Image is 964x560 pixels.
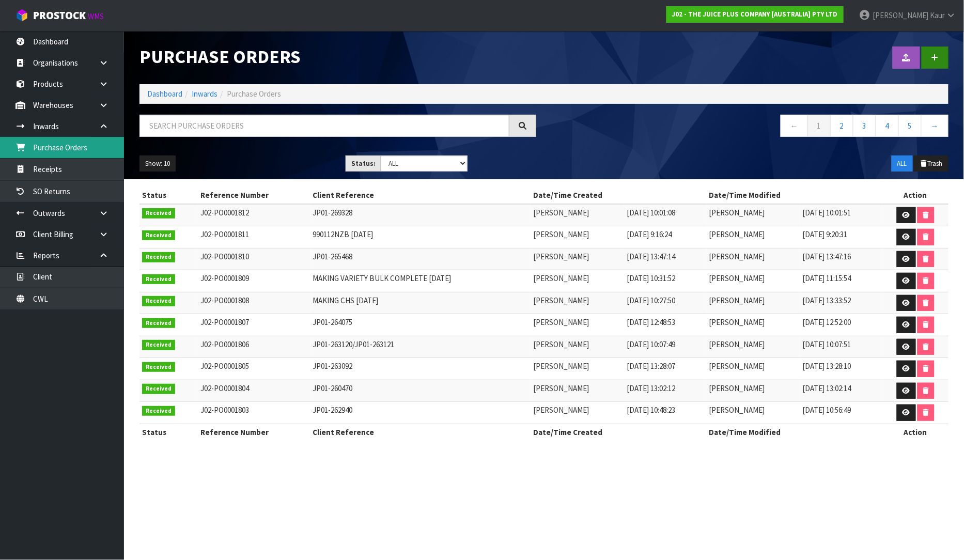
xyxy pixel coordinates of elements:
[627,361,675,371] span: [DATE] 13:28:07
[198,314,310,336] td: J02-PO0001807
[709,273,765,283] span: [PERSON_NAME]
[139,46,536,67] h1: Purchase Orders
[198,204,310,226] td: J02-PO0001812
[803,383,851,393] span: [DATE] 13:02:14
[930,10,945,20] span: Kaur
[803,273,851,283] span: [DATE] 11:15:54
[803,361,851,371] span: [DATE] 13:28:10
[803,295,851,305] span: [DATE] 13:33:52
[803,339,851,349] span: [DATE] 10:07:51
[310,336,531,358] td: JP01-263120/JP01-263121
[142,362,175,372] span: Received
[876,115,899,137] a: 4
[709,295,765,305] span: [PERSON_NAME]
[781,115,808,137] a: ←
[709,317,765,327] span: [PERSON_NAME]
[310,226,531,248] td: 990112NZB [DATE]
[803,405,851,415] span: [DATE] 10:56:49
[627,208,675,217] span: [DATE] 10:01:08
[853,115,876,137] a: 3
[15,9,28,22] img: cube-alt.png
[552,115,949,140] nav: Page navigation
[803,252,851,261] span: [DATE] 13:47:16
[892,155,913,172] button: ALL
[873,10,928,20] span: [PERSON_NAME]
[310,424,531,440] th: Client Reference
[310,204,531,226] td: JP01-269328
[709,339,765,349] span: [PERSON_NAME]
[33,9,86,22] span: ProStock
[139,115,509,137] input: Search purchase orders
[142,384,175,394] span: Received
[310,270,531,292] td: MAKING VARIETY BULK COMPLETE [DATE]
[142,340,175,350] span: Received
[709,229,765,239] span: [PERSON_NAME]
[310,358,531,380] td: JP01-263092
[198,248,310,270] td: J02-PO0001810
[310,292,531,314] td: MAKING CHS [DATE]
[198,270,310,292] td: J02-PO0001809
[198,336,310,358] td: J02-PO0001806
[533,295,589,305] span: [PERSON_NAME]
[533,208,589,217] span: [PERSON_NAME]
[147,89,182,99] a: Dashboard
[310,248,531,270] td: JP01-265468
[709,361,765,371] span: [PERSON_NAME]
[533,273,589,283] span: [PERSON_NAME]
[627,273,675,283] span: [DATE] 10:31:52
[142,274,175,285] span: Received
[533,339,589,349] span: [PERSON_NAME]
[830,115,853,137] a: 2
[142,406,175,416] span: Received
[142,318,175,329] span: Received
[533,229,589,239] span: [PERSON_NAME]
[142,296,175,306] span: Received
[198,226,310,248] td: J02-PO0001811
[351,159,376,168] strong: Status:
[627,252,675,261] span: [DATE] 13:47:14
[533,383,589,393] span: [PERSON_NAME]
[914,155,949,172] button: Trash
[709,252,765,261] span: [PERSON_NAME]
[142,208,175,219] span: Received
[709,405,765,415] span: [PERSON_NAME]
[627,229,672,239] span: [DATE] 9:16:24
[803,208,851,217] span: [DATE] 10:01:51
[709,208,765,217] span: [PERSON_NAME]
[198,402,310,424] td: J02-PO0001803
[531,424,707,440] th: Date/Time Created
[672,10,838,19] strong: J02 - THE JUICE PLUS COMPANY [AUSTRALIA] PTY LTD
[139,187,198,204] th: Status
[533,252,589,261] span: [PERSON_NAME]
[533,361,589,371] span: [PERSON_NAME]
[142,252,175,262] span: Received
[198,187,310,204] th: Reference Number
[883,424,949,440] th: Action
[666,6,844,23] a: J02 - THE JUICE PLUS COMPANY [AUSTRALIA] PTY LTD
[803,317,851,327] span: [DATE] 12:52:00
[803,229,848,239] span: [DATE] 9:20:31
[198,380,310,402] td: J02-PO0001804
[883,187,949,204] th: Action
[627,295,675,305] span: [DATE] 10:27:50
[198,358,310,380] td: J02-PO0001805
[707,187,883,204] th: Date/Time Modified
[627,317,675,327] span: [DATE] 12:48:53
[198,424,310,440] th: Reference Number
[627,339,675,349] span: [DATE] 10:07:49
[310,402,531,424] td: JP01-262940
[310,380,531,402] td: JP01-260470
[709,383,765,393] span: [PERSON_NAME]
[310,187,531,204] th: Client Reference
[707,424,883,440] th: Date/Time Modified
[88,11,104,21] small: WMS
[627,405,675,415] span: [DATE] 10:48:23
[921,115,949,137] a: →
[139,155,176,172] button: Show: 10
[533,317,589,327] span: [PERSON_NAME]
[142,230,175,241] span: Received
[192,89,217,99] a: Inwards
[531,187,707,204] th: Date/Time Created
[198,292,310,314] td: J02-PO0001808
[227,89,281,99] span: Purchase Orders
